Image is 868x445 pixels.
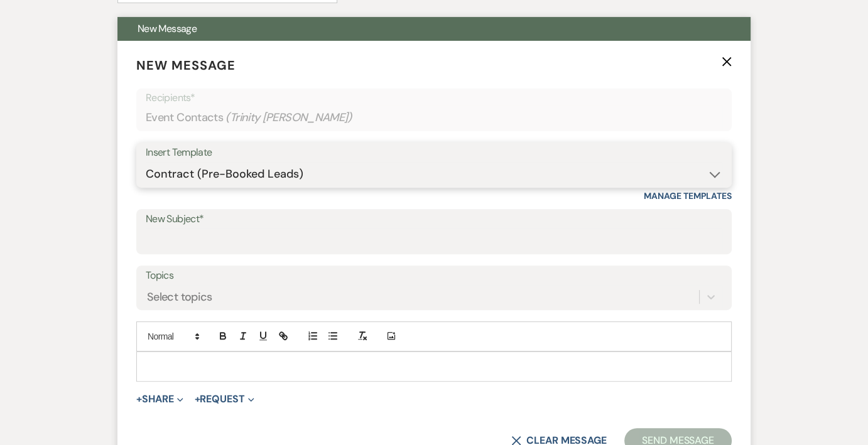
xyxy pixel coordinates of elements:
p: Recipients* [146,90,722,106]
div: Event Contacts [146,105,722,130]
span: + [136,394,142,404]
button: Request [195,394,254,404]
span: ( Trinity [PERSON_NAME] ) [225,109,352,126]
a: Manage Templates [644,190,732,201]
div: Select topics [147,288,212,305]
label: New Subject* [146,210,722,228]
button: Share [136,394,183,404]
span: + [195,394,200,404]
span: New Message [136,57,236,73]
label: Topics [146,267,722,285]
div: Insert Template [146,144,722,162]
span: New Message [138,22,197,35]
